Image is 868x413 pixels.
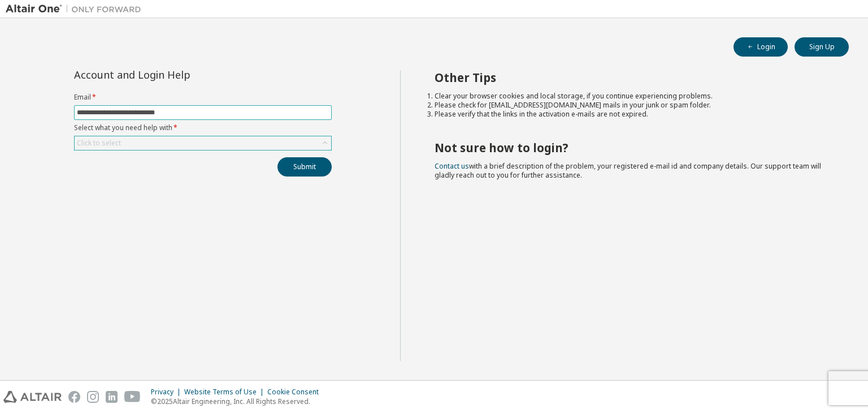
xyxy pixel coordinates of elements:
[184,388,267,397] div: Website Terms of Use
[106,391,118,403] img: linkedin.svg
[151,388,184,397] div: Privacy
[277,157,332,177] button: Submit
[435,161,469,171] a: Contact us
[74,93,332,102] label: Email
[435,101,829,110] li: Please check for [EMAIL_ADDRESS][DOMAIN_NAME] mails in your junk or spam folder.
[87,391,99,403] img: instagram.svg
[77,139,121,148] div: Click to select
[68,391,80,403] img: facebook.svg
[74,70,280,79] div: Account and Login Help
[3,391,62,403] img: altair_logo.svg
[435,140,829,155] h2: Not sure how to login?
[75,136,331,150] div: Click to select
[6,3,147,15] img: Altair One
[734,37,788,57] button: Login
[435,92,829,101] li: Clear your browser cookies and local storage, if you continue experiencing problems.
[124,391,141,403] img: youtube.svg
[435,110,829,119] li: Please verify that the links in the activation e-mails are not expired.
[74,123,332,132] label: Select what you need help with
[151,397,325,406] p: © 2025 Altair Engineering, Inc. All Rights Reserved.
[435,70,829,85] h2: Other Tips
[435,161,821,180] span: with a brief description of the problem, your registered e-mail id and company details. Our suppo...
[267,388,325,397] div: Cookie Consent
[795,37,849,57] button: Sign Up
